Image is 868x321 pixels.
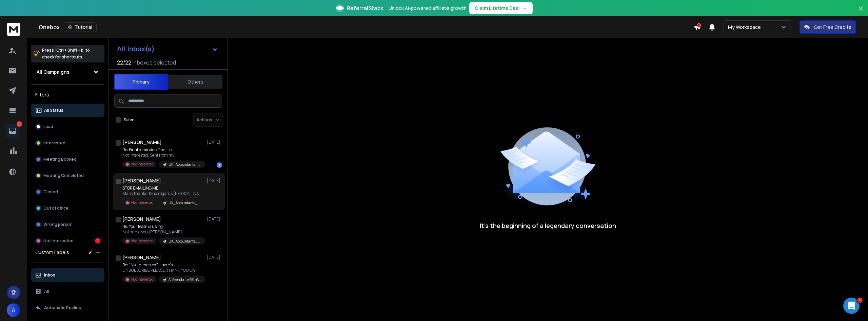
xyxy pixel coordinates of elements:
button: Primary [114,74,168,90]
button: A [7,303,20,317]
p: Many thanks. Kind regards [PERSON_NAME] [122,191,204,196]
p: Not Interested [43,238,74,244]
button: Not Interested1 [31,234,104,248]
p: No thank, you [PERSON_NAME] [122,229,204,235]
iframe: Intercom live chat [843,298,860,314]
button: Tutorial [64,22,97,32]
button: Claim Lifetime Deal→ [469,2,533,14]
p: Meeting Booked [43,157,77,162]
div: Onebox [39,22,694,32]
p: UK_Accountants_Oct_Ai1 [169,239,201,244]
p: Out of office [43,206,68,211]
p: Wrong person [43,222,73,227]
p: [DATE] [207,178,222,183]
p: Unlock AI-powered affiliate growth [389,5,467,12]
p: UNSUBSCRIBE PLEASE. THANK YOU On [122,268,204,273]
button: All Inbox(s) [112,42,223,56]
p: [DATE] [207,255,222,260]
p: UK_Accountants_Oct_Ai1 [169,200,201,206]
h3: Filters [31,90,104,100]
span: Ctrl + Shift + k [55,46,84,54]
button: Closed [31,185,104,199]
p: Not Interested [131,238,154,244]
button: Interested [31,136,104,150]
h1: [PERSON_NAME] [122,139,162,146]
button: Meeting Booked [31,153,104,166]
h1: [PERSON_NAME] [122,177,161,184]
button: Get Free Credits [800,20,856,34]
h1: All Inbox(s) [117,46,155,52]
p: Not Interested [131,277,154,282]
p: Re: Your team is using [122,224,204,229]
p: Meeting Completed [43,173,84,178]
p: All Status [44,108,63,113]
h3: Inboxes selected [133,58,176,67]
p: [DATE] [207,216,222,222]
p: Automatic Replies [44,305,81,310]
a: 1 [6,124,19,138]
span: ReferralStack [347,4,383,12]
p: Re: “Not interested” – here’s [122,262,204,268]
p: All [44,289,49,294]
button: Lead [31,120,104,133]
button: Automatic Replies [31,301,104,315]
h1: [PERSON_NAME] [122,216,161,222]
p: STOP EMAILING ME [122,185,204,191]
button: Inbox [31,268,104,282]
h3: Custom Labels [35,249,69,256]
button: All Status [31,104,104,117]
p: Interested [43,140,65,146]
button: Meeting Completed [31,169,104,182]
span: 1 [857,298,863,303]
button: Out of office [31,201,104,215]
p: Lead [43,124,53,129]
button: Others [168,74,222,89]
span: 22 / 22 [117,58,131,67]
span: → [522,5,527,12]
p: My Workspace [728,24,764,31]
p: Closed [43,189,58,195]
p: Ai Eventbrite-15thAug [169,277,201,282]
p: Get Free Credits [814,24,851,31]
p: Press to check for shortcuts. [42,47,90,60]
p: Not Interested [131,200,154,205]
div: 1 [217,162,222,168]
button: Close banner [856,4,865,20]
p: UK_Accountants_Oct_Ai1 [169,162,201,167]
label: Select [124,117,136,123]
p: Not interested. Sent from my [122,153,204,158]
button: All Campaigns [31,65,104,79]
h1: All Campaigns [37,69,70,75]
p: 1 [17,121,22,127]
p: [DATE] [207,140,222,145]
div: 1 [95,238,100,244]
button: All [31,285,104,298]
h1: [PERSON_NAME] [122,254,161,261]
button: Wrong person [31,218,104,231]
p: Re: Final reminder: Don’t let [122,147,204,153]
p: Not Interested [131,162,154,167]
p: Inbox [44,272,55,278]
p: It’s the beginning of a legendary conversation [480,221,616,230]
